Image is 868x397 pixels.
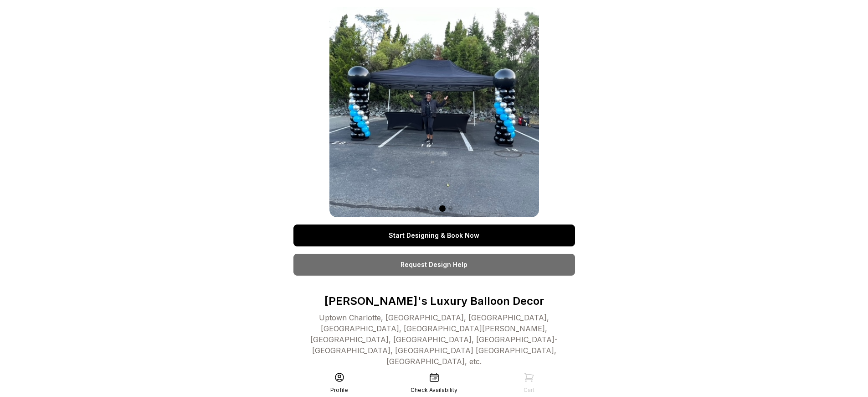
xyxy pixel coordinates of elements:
[293,225,575,246] a: Start Designing & Book Now
[330,387,348,394] div: Profile
[293,254,575,276] a: Request Design Help
[293,294,575,308] p: [PERSON_NAME]'s Luxury Balloon Decor
[411,387,457,394] div: Check Availability
[524,387,534,394] div: Cart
